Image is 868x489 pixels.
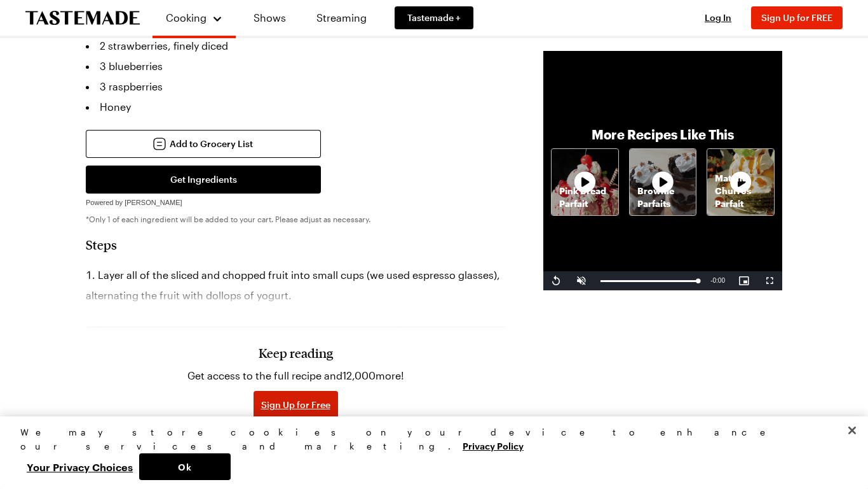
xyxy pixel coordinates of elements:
[20,425,837,453] div: We may store cookies on your device to enhance our services and marketing.
[600,280,698,282] div: Progress Bar
[86,97,505,117] li: Honey
[710,277,712,284] span: -
[20,453,139,480] button: Your Privacy Choices
[551,148,619,216] a: Pink Bread ParfaitRecipe image thumbnail
[552,185,618,210] p: Pink Bread Parfait
[705,12,731,23] span: Log In
[693,11,743,24] button: Log In
[86,265,505,306] li: Layer all of the sliced and chopped fruit into small cups (we used espresso glasses), alternating...
[569,271,594,290] button: Unmute
[463,439,524,451] a: More information about your privacy, opens in a new tab
[86,130,321,158] button: Add to Grocery List
[395,6,473,29] a: Tastemade +
[261,399,330,411] span: Sign Up for Free
[86,36,505,56] li: 2 strawberries, finely diced
[86,199,182,206] span: Powered by [PERSON_NAME]
[259,345,333,360] h3: Keep reading
[86,56,505,76] li: 3 blueberries
[25,11,140,25] a: To Tastemade Home Page
[629,148,697,216] a: Brownie ParfaitsRecipe image thumbnail
[86,195,182,207] a: Powered by [PERSON_NAME]
[166,11,207,24] span: Cooking
[86,214,505,224] p: *Only 1 of each ingredient will be added to your cart. Please adjust as necessary.
[86,166,321,194] button: Get Ingredients
[170,138,253,150] span: Add to Grocery List
[707,172,774,210] p: Matcha Churros Parfait
[20,425,837,480] div: Privacy
[139,453,231,480] button: Ok
[707,148,775,216] a: Matcha Churros ParfaitRecipe image thumbnail
[86,237,505,252] h2: Steps
[757,271,782,290] button: Fullscreen
[713,277,725,284] span: 0:00
[407,11,461,24] span: Tastemade +
[254,391,338,419] button: Sign Up for Free
[86,76,505,97] li: 3 raspberries
[543,271,569,290] button: Replay
[165,5,223,31] button: Cooking
[731,271,757,290] button: Picture-in-Picture
[751,6,843,29] button: Sign Up for FREE
[761,12,832,23] span: Sign Up for FREE
[592,125,734,143] p: More Recipes Like This
[630,185,696,210] p: Brownie Parfaits
[187,368,404,383] p: Get access to the full recipe and 12,000 more!
[838,416,866,444] button: Close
